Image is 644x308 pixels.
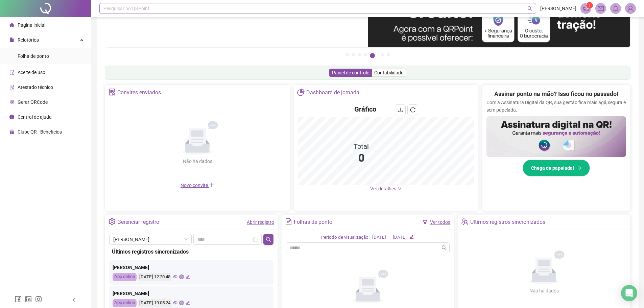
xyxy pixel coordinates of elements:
[9,115,14,119] span: info-circle
[18,22,45,28] span: Página inicial
[138,299,171,307] div: [DATE] 19:05:24
[9,129,14,134] span: gift
[442,245,447,251] span: search
[113,290,270,297] div: [PERSON_NAME]
[494,89,618,99] h2: Assinar ponto na mão? Isso ficou no passado!
[374,70,403,75] span: Contabilidade
[18,85,53,90] span: Atestado técnico
[186,275,190,279] span: edit
[9,70,14,75] span: audit
[352,53,355,56] button: 2
[461,218,468,225] span: team
[583,5,589,11] span: notification
[166,158,229,165] div: Não há dados
[531,164,574,172] span: Chega de papelada!
[18,37,39,43] span: Relatórios
[540,5,576,12] span: [PERSON_NAME]
[364,53,367,56] button: 4
[72,298,76,302] span: left
[381,53,384,56] button: 6
[370,186,396,191] span: Ver detalhes
[332,70,369,75] span: Painel de controle
[209,182,214,188] span: plus
[370,53,375,58] button: 5
[266,237,271,242] span: search
[321,234,369,241] div: Período de visualização:
[117,216,159,228] div: Gerenciar registro
[113,273,137,281] div: App online
[398,107,403,113] span: download
[409,235,414,239] span: edit
[430,219,450,225] a: Ver todos
[18,129,62,135] span: Clube QR - Beneficios
[345,53,349,56] button: 1
[358,53,361,56] button: 3
[9,100,14,104] span: qrcode
[285,218,292,225] span: file-text
[173,275,177,279] span: eye
[294,216,332,228] div: Folhas de ponto
[181,183,214,188] span: Novo convite
[354,104,376,114] h4: Gráfico
[625,3,636,14] img: 76687
[527,6,532,11] span: search
[117,87,161,98] div: Convites enviados
[372,234,386,241] div: [DATE]
[173,301,177,305] span: eye
[18,99,48,105] span: Gerar QRCode
[589,3,591,8] span: 1
[410,107,415,113] span: reload
[613,5,619,11] span: bell
[370,186,402,191] a: Ver detalhes down
[113,234,188,244] span: MARIA ALBERTINA DEODATO DE BRITO
[18,114,52,120] span: Central de ajuda
[486,99,626,114] p: Com a Assinatura Digital da QR, sua gestão fica mais ágil, segura e sem papelada.
[513,287,575,294] div: Não há dados
[470,216,545,228] div: Últimos registros sincronizados
[486,116,626,157] img: banner%2F02c71560-61a6-44d4-94b9-c8ab97240462.png
[621,285,637,301] div: Open Intercom Messenger
[109,89,116,96] span: solution
[18,53,49,59] span: Folha de ponto
[393,234,407,241] div: [DATE]
[306,87,359,98] div: Dashboard de jornada
[586,2,593,9] sup: 1
[15,296,22,303] span: facebook
[179,275,184,279] span: global
[523,160,590,176] button: Chega de papelada!
[109,218,116,225] span: setting
[9,85,14,90] span: solution
[297,89,304,96] span: pie-chart
[186,301,190,305] span: edit
[113,299,137,307] div: App online
[9,23,14,27] span: home
[423,220,427,224] span: filter
[113,264,270,271] div: [PERSON_NAME]
[179,301,184,305] span: global
[138,273,171,281] div: [DATE] 12:20:48
[387,53,390,56] button: 7
[598,5,604,11] span: mail
[9,38,14,42] span: file
[18,70,45,75] span: Aceite de uso
[35,296,42,303] span: instagram
[25,296,32,303] span: linkedin
[397,186,402,191] span: down
[577,166,581,170] span: arrow-right
[112,247,271,256] div: Últimos registros sincronizados
[389,234,390,241] div: -
[247,219,274,225] a: Abrir registro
